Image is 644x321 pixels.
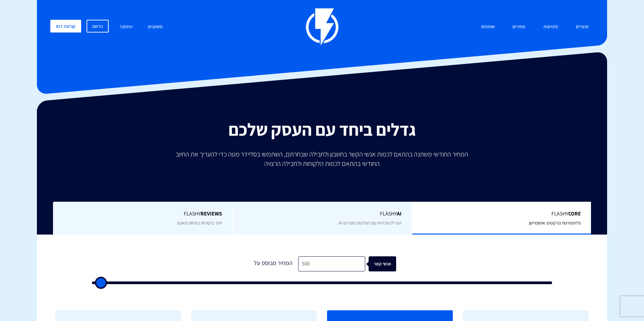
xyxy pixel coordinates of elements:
[243,210,401,218] span: Flashy
[171,149,473,168] p: המחיר החודשי משתנה בהתאם לכמות אנשי הקשר בחשבון ולחבילה שבחרתם, השתמשו בסליידר מטה כדי להעריך את ...
[201,210,222,217] b: REVIEWS
[529,220,581,226] span: פלטפורמת מרקטינג אוטומיישן
[177,220,222,226] span: יותר ביקורות בפחות מאמץ
[63,210,222,218] span: Flashy
[374,256,401,271] div: אנשי קשר
[538,20,563,34] a: פתרונות
[248,256,298,271] div: המחיר מבוסס על
[571,20,594,34] a: מוצרים
[422,210,581,218] span: Flashy
[114,20,138,34] a: התחבר
[87,20,109,33] a: הרשם
[397,210,401,217] b: AI
[50,20,81,33] a: קביעת דמו
[507,20,530,34] a: מחירים
[568,210,581,217] b: Core
[42,120,602,139] h2: גדלים ביחד עם העסק שלכם
[476,20,500,34] a: שותפים
[143,20,168,34] a: משאבים
[338,220,401,226] span: הגדילו מכירות עם המלצות מוצרים AI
